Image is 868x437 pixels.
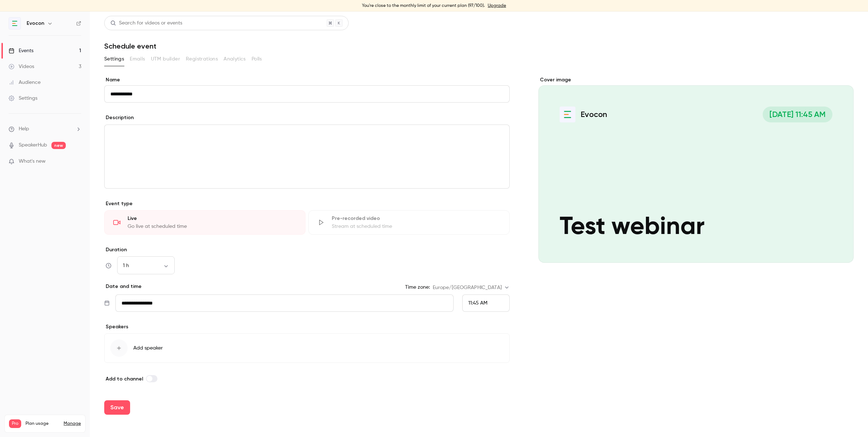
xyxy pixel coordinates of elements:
[104,42,854,50] h1: Schedule event
[64,421,81,427] a: Manage
[538,76,854,84] label: Cover image
[468,301,487,306] span: 11:45 AM
[104,114,134,121] label: Description
[9,18,20,29] img: Evocon
[128,215,297,222] div: Live
[9,419,21,428] span: Pro
[104,283,142,290] p: Date and time
[133,344,163,352] span: Add speaker
[104,246,510,253] label: Duration
[252,55,262,63] span: Polls
[27,20,44,27] h6: Evocon
[332,215,501,222] div: Pre-recorded video
[405,284,430,291] label: Time zone:
[104,333,510,363] button: Add speaker
[104,125,510,189] section: description
[104,323,510,330] p: Speakers
[433,284,510,291] div: Europe/[GEOGRAPHIC_DATA]
[462,294,510,312] div: From
[186,55,218,63] span: Registrations
[104,53,124,65] button: Settings
[9,125,81,133] li: help-dropdown-opener
[130,55,145,63] span: Emails
[224,55,246,63] span: Analytics
[9,63,34,70] div: Videos
[538,76,854,263] section: Cover image
[117,262,175,269] div: 1 h
[19,158,46,165] span: What's new
[9,95,37,102] div: Settings
[104,76,510,84] label: Name
[110,19,182,27] div: Search for videos or events
[51,142,66,149] span: new
[26,421,59,427] span: Plan usage
[9,47,33,54] div: Events
[104,200,510,207] p: Event type
[115,294,453,312] input: Tue, Feb 17, 2026
[128,223,297,230] div: Go live at scheduled time
[19,141,47,149] a: SpeakerHub
[73,158,81,165] iframe: Noticeable Trigger
[104,210,306,235] div: LiveGo live at scheduled time
[151,55,180,63] span: UTM builder
[308,210,510,235] div: Pre-recorded videoStream at scheduled time
[104,400,130,415] button: Save
[332,223,501,230] div: Stream at scheduled time
[106,376,143,382] span: Add to channel
[19,125,29,133] span: Help
[9,79,41,86] div: Audience
[488,3,506,9] a: Upgrade
[105,125,509,188] div: editor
